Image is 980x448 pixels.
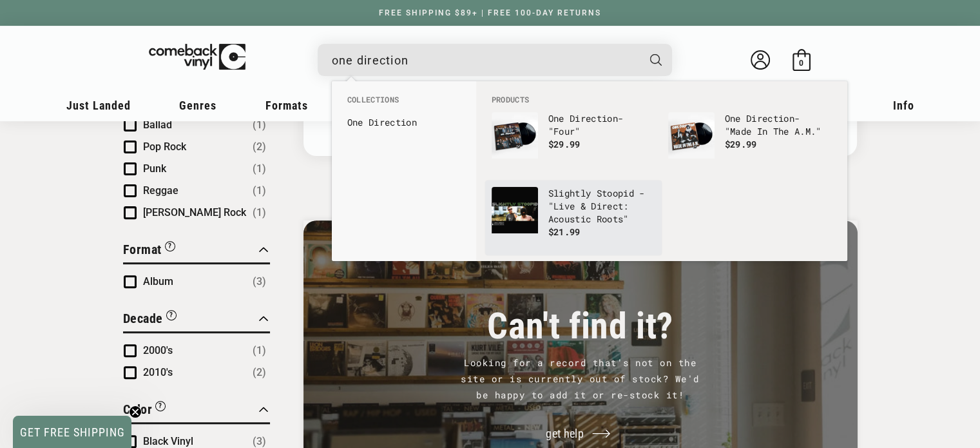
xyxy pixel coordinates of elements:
span: [PERSON_NAME] Rock [143,206,246,219]
button: Close teaser [129,405,142,418]
li: products: One Direction - "Made In The A.M." [662,106,838,180]
span: Black Vinyl [143,435,193,447]
a: One Direction - "Made In The A.M." One Direction- "Made In The A.M." $29.99 [668,112,832,174]
span: Number of products: (1) [253,205,266,220]
span: Number of products: (1) [253,161,266,177]
img: Slightly Stoopid - "Live & Direct: Acoustic Roots" [492,187,538,233]
span: GET FREE SHIPPING [20,425,125,439]
img: One Direction - "Four" [492,112,538,159]
span: Number of products: (1) [253,183,266,199]
a: One Direction - "Four" One Direction- "Four" $29.99 [492,112,655,174]
span: Ballad [143,119,172,131]
span: Formats [265,99,308,112]
b: Direction [746,112,794,124]
span: Number of products: (2) [253,139,266,155]
a: Slightly Stoopid - "Live & Direct: Acoustic Roots" Slightly Stoopid - "Live & Direct: Acoustic Ro... [492,187,655,249]
li: Collections [341,94,467,112]
span: Number of products: (1) [253,343,266,358]
span: Album [143,275,173,287]
span: 2010's [143,366,173,378]
div: Products [476,81,847,261]
b: One [347,116,363,128]
b: One [548,112,564,124]
a: FREE SHIPPING $89+ | FREE 100-DAY RETURNS [366,8,614,17]
img: One Direction - "Made In The A.M." [668,112,715,159]
li: Products [485,94,838,106]
button: Search [639,44,673,76]
button: Filter by Format [123,240,175,262]
li: products: Slightly Stoopid - "Live & Direct: Acoustic Roots" [485,180,662,255]
span: Number of products: (3) [253,274,266,289]
div: Collections [332,81,476,139]
input: When autocomplete results are available use up and down arrows to review and enter to select [332,47,637,73]
span: 0 [799,58,803,68]
span: Punk [143,162,166,175]
span: $21.99 [548,226,581,238]
h3: Can't find it? [336,311,825,342]
div: Search [318,44,672,76]
li: collections: One Direction [341,112,467,133]
span: Format [123,242,162,257]
div: GET FREE SHIPPINGClose teaser [13,416,131,448]
b: Direction [369,116,417,128]
span: 2000's [143,344,173,356]
span: $29.99 [725,138,757,150]
p: Slightly Stoopid - "Live & Direct: Acoustic Roots" [548,187,655,226]
a: One Direction [347,116,461,129]
span: Decade [123,311,163,326]
b: One [725,112,741,124]
span: Number of products: (2) [253,365,266,380]
button: Filter by Decade [123,309,177,331]
span: Color [123,402,153,417]
p: - "Four" [548,112,655,138]
p: Looking for a record that's not on the site or is currently out of stock? We'd be happy to add it... [458,355,703,404]
span: Just Landed [66,99,131,112]
button: Filter by Color [123,400,166,422]
span: $29.99 [548,138,581,150]
li: products: One Direction - "Four" [485,106,662,180]
span: Info [893,99,914,112]
b: Direction [570,112,618,124]
span: Genres [179,99,216,112]
p: - "Made In The A.M." [725,112,832,138]
span: Reggae [143,184,178,197]
span: Pop Rock [143,141,186,153]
